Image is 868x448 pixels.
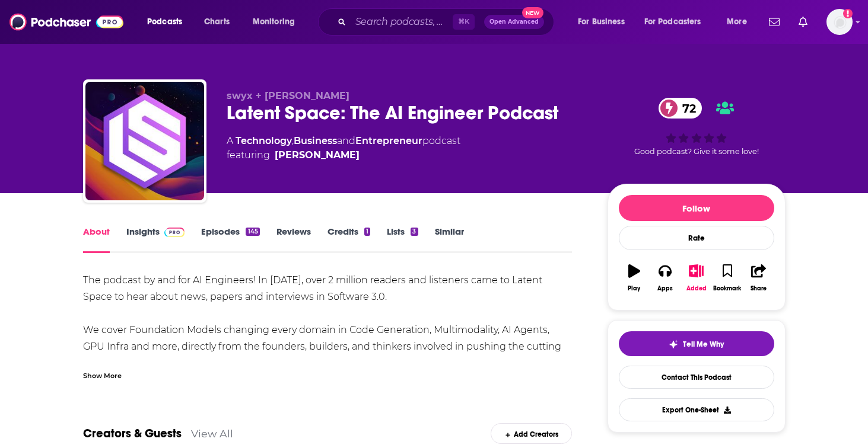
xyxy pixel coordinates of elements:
[826,9,853,35] span: Logged in as cmand-c
[670,98,702,119] span: 72
[743,257,774,299] button: Share
[619,366,774,389] a: Contact This Podcast
[191,427,233,440] a: View All
[634,147,759,156] span: Good podcast? Give it some love!
[713,285,741,292] div: Bookmark
[491,423,572,444] div: Add Creators
[329,8,565,36] div: Search podcasts, credits, & more...
[9,11,123,33] img: Podchaser - Follow, Share and Rate Podcasts
[453,14,475,30] span: ⌘ K
[147,14,182,30] span: Podcasts
[659,98,702,119] a: 72
[164,228,185,237] img: Podchaser Pro
[712,257,743,299] button: Bookmark
[201,226,259,253] a: Episodes145
[669,340,678,349] img: tell me why sparkle
[484,15,544,29] button: Open AdvancedNew
[619,195,774,221] button: Follow
[139,12,198,31] button: open menu
[246,228,259,236] div: 145
[826,9,853,35] img: User Profile
[276,226,311,253] a: Reviews
[227,134,460,162] div: A podcast
[650,257,681,299] button: Apps
[126,226,185,253] a: InsightsPodchaser Pro
[411,228,418,236] div: 3
[351,12,453,31] input: Search podcasts, credits, & more...
[204,14,230,30] span: Charts
[644,14,701,30] span: For Podcasters
[608,90,786,164] div: 72Good podcast? Give it some love!
[244,12,310,31] button: open menu
[751,285,767,292] div: Share
[619,226,774,250] div: Rate
[683,340,724,349] span: Tell Me Why
[619,331,774,356] button: tell me why sparkleTell Me Why
[764,12,784,32] a: Show notifications dropdown
[355,135,422,146] a: Entrepreneur
[294,135,337,146] a: Business
[253,14,295,30] span: Monitoring
[570,12,640,31] button: open menu
[328,226,370,253] a: Credits1
[619,257,650,299] button: Play
[826,9,853,35] button: Show profile menu
[236,135,292,146] a: Technology
[628,285,640,292] div: Play
[227,148,460,162] span: featuring
[637,12,718,31] button: open menu
[578,14,625,30] span: For Business
[292,135,294,146] span: ,
[227,90,349,101] span: swyx + [PERSON_NAME]
[727,14,747,30] span: More
[337,135,355,146] span: and
[83,426,182,441] a: Creators & Guests
[387,226,418,253] a: Lists3
[489,19,539,25] span: Open Advanced
[686,285,707,292] div: Added
[619,398,774,421] button: Export One-Sheet
[85,82,204,200] img: Latent Space: The AI Engineer Podcast
[435,226,464,253] a: Similar
[794,12,812,32] a: Show notifications dropdown
[364,228,370,236] div: 1
[718,12,762,31] button: open menu
[657,285,673,292] div: Apps
[681,257,711,299] button: Added
[843,9,853,18] svg: Add a profile image
[522,7,543,18] span: New
[83,226,110,253] a: About
[196,12,237,31] a: Charts
[275,148,360,162] a: Shawn Wang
